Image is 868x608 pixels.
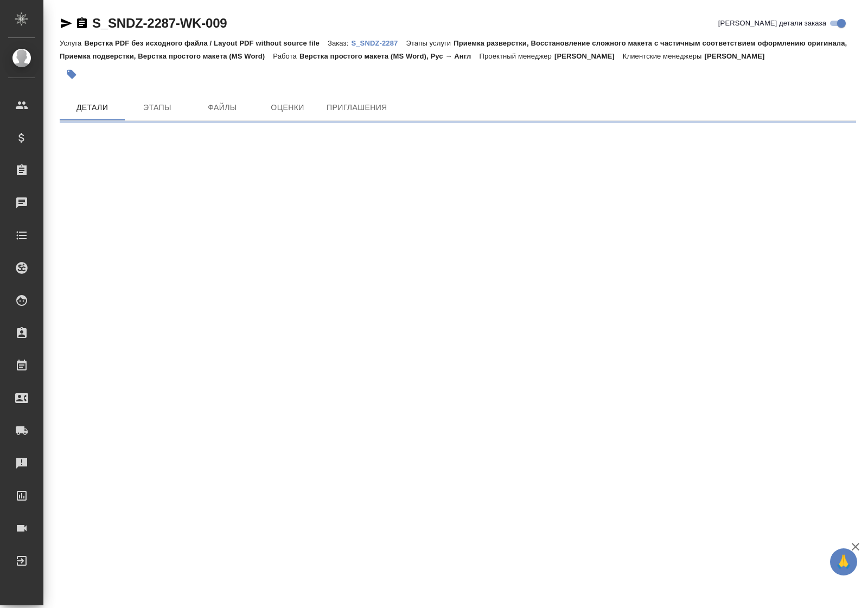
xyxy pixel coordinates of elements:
p: Верстка PDF без исходного файла / Layout PDF without source file [84,39,328,47]
p: S_SNDZ-2287 [351,39,406,47]
p: [PERSON_NAME] [554,52,623,60]
p: Работа [273,52,299,60]
p: [PERSON_NAME] [705,52,773,60]
p: Клиентские менеджеры [623,52,705,60]
button: Скопировать ссылку [75,17,88,30]
p: Услуга [60,39,84,47]
a: S_SNDZ-2287-WK-009 [92,16,227,30]
span: [PERSON_NAME] детали заказа [718,18,826,29]
p: Проектный менеджер [479,52,554,60]
p: Этапы услуги [406,39,454,47]
p: Верстка простого макета (MS Word), Рус → Англ [299,52,480,60]
button: 🙏 [830,548,857,575]
span: Оценки [261,101,314,114]
button: Добавить тэг [60,62,84,86]
span: 🙏 [834,551,853,573]
button: Скопировать ссылку для ЯМессенджера [60,17,73,30]
span: Детали [66,101,118,114]
span: Этапы [131,101,183,114]
p: Приемка разверстки, Восстановление сложного макета с частичным соответствием оформлению оригинала... [60,39,847,60]
span: Файлы [196,101,248,114]
p: Заказ: [328,39,351,47]
a: S_SNDZ-2287 [351,38,406,47]
span: Приглашения [327,101,387,114]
